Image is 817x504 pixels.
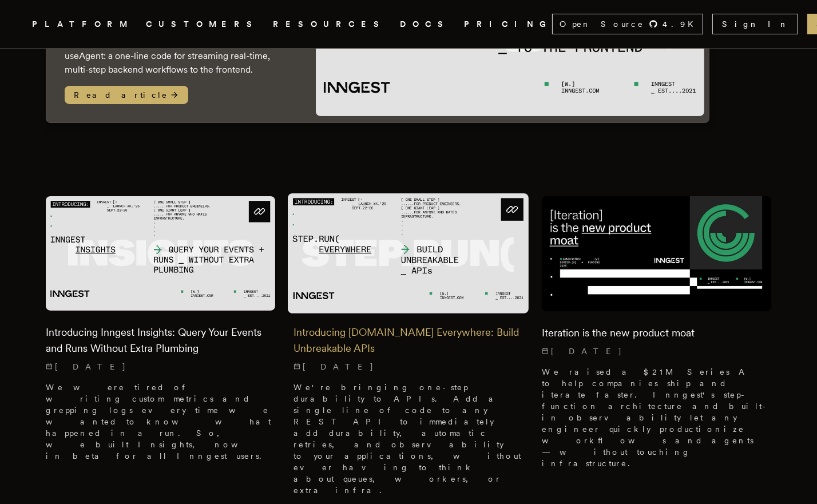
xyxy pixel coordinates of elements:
p: Multi-agent setups are hard to build. So we built useAgent: a one-line code for streaming real-ti... [65,35,293,77]
p: [DATE] [46,361,275,372]
a: CUSTOMERS [146,17,259,31]
a: Featured image for Iteration is the new product moat blog postIteration is the new product moat[D... [542,196,771,478]
img: Featured image for Introducing Inngest Insights: Query Your Events and Runs Without Extra Plumbin... [46,196,275,311]
a: DOCS [400,17,450,31]
a: Sign In [712,14,798,34]
p: [DATE] [294,361,523,372]
a: PRICING [464,17,552,31]
span: Read article [65,86,188,104]
img: Featured image for Iteration is the new product moat blog post [542,196,771,311]
h2: Introducing Inngest Insights: Query Your Events and Runs Without Extra Plumbing [46,324,275,356]
h2: Introducing [DOMAIN_NAME] Everywhere: Build Unbreakable APIs [294,324,523,356]
p: We're bringing one-step durability to APIs. Add a single line of code to any REST API to immediat... [294,382,523,496]
p: [DATE] [542,346,771,357]
p: We were tired of writing custom metrics and grepping logs every time we wanted to know what happe... [46,382,275,462]
h2: Iteration is the new product moat [542,325,771,341]
img: Featured image for Introducing Step.Run Everywhere: Build Unbreakable APIs blog post [288,193,529,313]
a: Featured image for Introducing Inngest Insights: Query Your Events and Runs Without Extra Plumbin... [46,196,275,471]
span: 4.9 K [663,18,700,30]
button: RESOURCES [273,17,386,31]
span: Open Source [560,18,644,30]
button: PLATFORM [32,17,132,31]
p: We raised a $21M Series A to help companies ship and iterate faster. Inngest's step-function arch... [542,366,771,469]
